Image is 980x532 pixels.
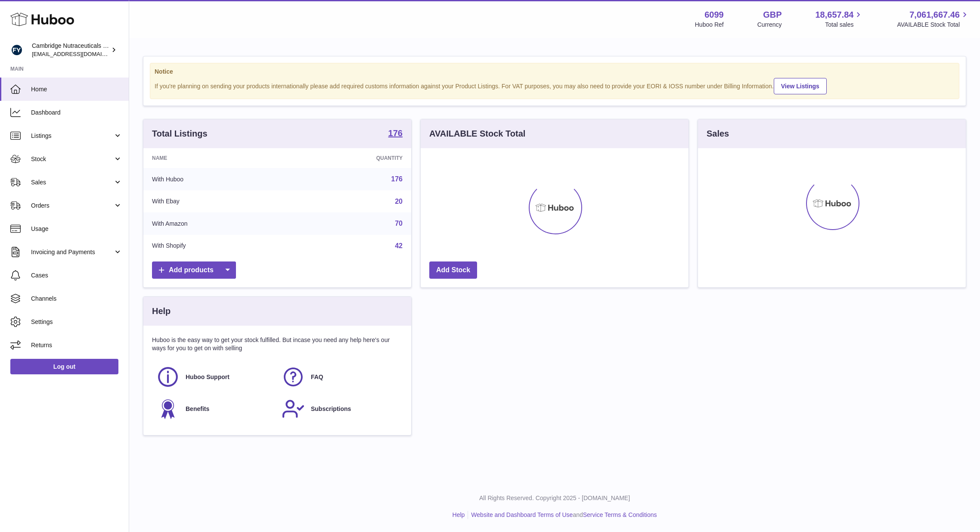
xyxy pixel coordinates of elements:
span: 18,657.84 [815,9,853,21]
span: Listings [31,132,113,140]
strong: Notice [155,68,955,76]
span: Stock [31,155,113,163]
span: Dashboard [31,109,122,117]
span: Home [31,85,122,93]
td: With Huboo [143,168,290,190]
span: Usage [31,225,122,233]
strong: 176 [388,129,403,137]
h3: AVAILABLE Stock Total [429,128,525,140]
a: Subscriptions [282,397,398,420]
span: Total sales [825,21,863,29]
td: With Shopify [143,235,290,257]
a: Website and Dashboard Terms of Use [471,511,573,518]
p: All Rights Reserved. Copyright 2025 - [DOMAIN_NAME] [136,494,973,502]
span: [EMAIL_ADDRESS][DOMAIN_NAME] [32,50,127,57]
span: Orders [31,202,113,210]
a: Benefits [156,397,273,420]
div: Cambridge Nutraceuticals Ltd [32,42,109,58]
span: Sales [31,178,113,187]
a: 70 [395,220,403,227]
span: Settings [31,318,122,326]
a: Add Stock [429,261,477,279]
td: With Amazon [143,212,290,235]
span: FAQ [311,373,323,381]
span: Cases [31,271,122,280]
span: Channels [31,295,122,303]
h3: Total Listings [152,128,208,140]
a: FAQ [282,365,398,389]
a: Service Terms & Conditions [583,511,657,518]
a: 7,061,667.46 AVAILABLE Stock Total [897,9,970,29]
a: 42 [395,242,403,249]
span: Invoicing and Payments [31,248,113,256]
div: Currency [757,21,782,29]
th: Name [143,148,290,168]
span: 7,061,667.46 [909,9,960,21]
a: Add products [152,261,236,279]
span: Benefits [186,405,209,413]
a: Help [453,511,465,518]
td: With Ebay [143,190,290,213]
strong: GBP [763,9,782,21]
strong: 6099 [704,9,724,21]
a: 18,657.84 Total sales [815,9,863,29]
li: and [468,511,657,519]
a: 20 [395,198,403,205]
a: Huboo Support [156,365,273,389]
div: If you're planning on sending your products internationally please add required customs informati... [155,77,955,94]
a: Log out [10,359,118,374]
span: Huboo Support [186,373,229,381]
p: Huboo is the easy way to get your stock fulfilled. But incase you need any help here's our ways f... [152,336,403,352]
div: Huboo Ref [695,21,724,29]
span: Returns [31,341,122,349]
th: Quantity [290,148,411,168]
a: 176 [388,129,403,139]
h3: Sales [707,128,729,140]
span: AVAILABLE Stock Total [897,21,970,29]
a: View Listings [774,78,827,94]
span: Subscriptions [311,405,351,413]
a: 176 [391,175,403,183]
h3: Help [152,305,171,317]
img: huboo@camnutra.com [10,44,23,56]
